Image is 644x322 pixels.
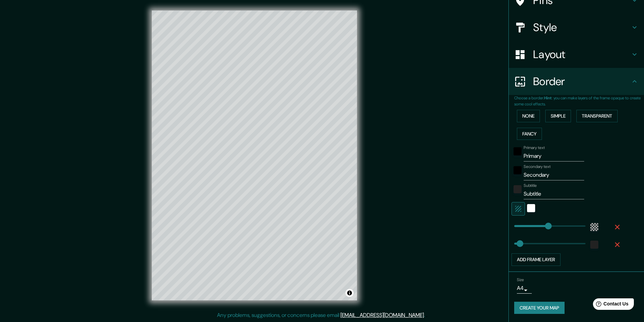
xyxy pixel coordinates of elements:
div: Layout [509,41,644,68]
p: Choose a border. : you can make layers of the frame opaque to create some cool effects. [514,95,644,107]
button: color-55555544 [590,223,598,231]
button: color-222222 [514,185,522,193]
b: Hint [544,95,552,101]
button: Create your map [514,302,565,314]
h4: Border [533,75,630,88]
button: None [517,110,540,122]
iframe: Help widget launcher [584,296,637,315]
h4: Style [533,21,630,34]
button: Fancy [517,128,542,140]
button: black [514,147,522,155]
label: Secondary text [524,164,551,170]
button: white [527,204,535,212]
h4: Layout [533,48,630,61]
button: Transparent [576,110,618,122]
button: Simple [545,110,571,122]
label: Primary text [524,145,545,151]
a: [EMAIL_ADDRESS][DOMAIN_NAME] [340,312,424,319]
button: black [514,166,522,174]
label: Size [517,277,524,282]
div: A4 [517,283,532,294]
div: . [425,311,426,319]
button: color-222222 [590,241,598,249]
div: . [426,311,427,319]
p: Any problems, suggestions, or concerns please email . [217,311,425,319]
label: Subtitle [524,183,537,189]
button: Toggle attribution [345,289,354,297]
div: Border [509,68,644,95]
div: Style [509,14,644,41]
button: Add frame layer [511,253,560,266]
